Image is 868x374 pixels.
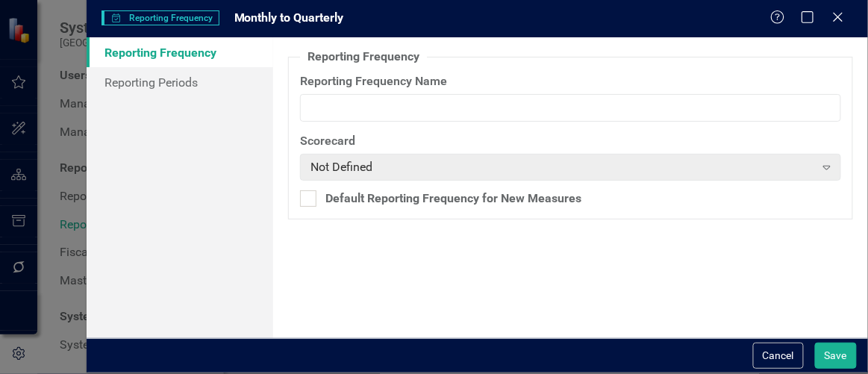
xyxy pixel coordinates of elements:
button: Cancel [753,343,804,369]
label: Scorecard [300,133,841,150]
div: Default Reporting Frequency for New Measures [325,190,581,208]
a: Reporting Periods [87,67,273,97]
button: Save [815,343,857,369]
legend: Reporting Frequency [300,49,427,66]
span: Reporting Frequency [102,10,219,25]
a: Reporting Frequency [87,37,273,67]
div: Not Defined [310,158,814,175]
span: Monthly to Quarterly [234,10,344,25]
label: Reporting Frequency Name [300,73,841,90]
